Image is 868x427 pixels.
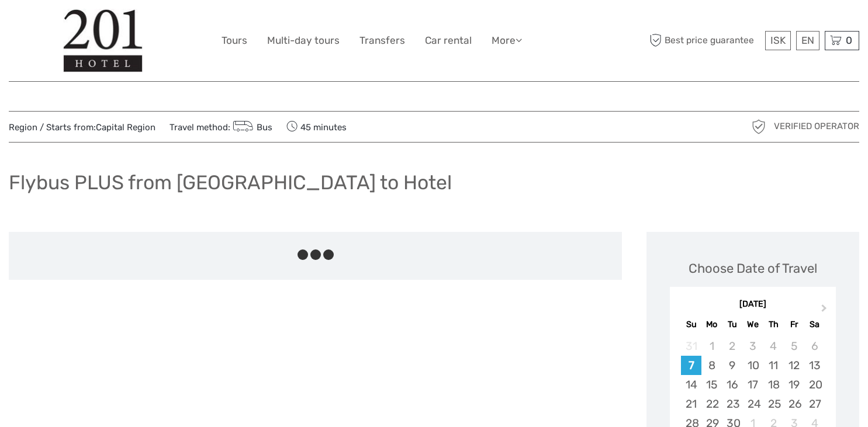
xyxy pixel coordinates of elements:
div: Choose Friday, September 19th, 2025 [784,375,804,394]
div: Choose Date of Travel [689,259,817,277]
span: 45 minutes [286,119,347,135]
div: Not available Monday, September 1st, 2025 [701,336,722,356]
div: Choose Sunday, September 7th, 2025 [681,356,701,375]
span: Region / Starts from: [9,121,155,134]
div: Choose Monday, September 8th, 2025 [701,356,722,375]
a: Transfers [359,32,405,49]
img: verified_operator_grey_128.png [749,117,768,136]
div: Not available Thursday, September 4th, 2025 [763,336,784,356]
div: Choose Monday, September 22nd, 2025 [701,394,722,414]
div: Choose Monday, September 15th, 2025 [701,375,722,394]
div: Choose Thursday, September 18th, 2025 [763,375,784,394]
a: Tours [222,32,247,49]
button: Next Month [816,301,835,320]
div: Th [763,317,784,332]
div: Choose Tuesday, September 16th, 2025 [722,375,742,394]
span: 0 [844,34,854,46]
div: Choose Friday, September 26th, 2025 [784,394,804,414]
span: Verified Operator [774,120,859,133]
div: Not available Saturday, September 6th, 2025 [804,336,825,356]
div: We [743,317,763,332]
div: Choose Wednesday, September 24th, 2025 [743,394,763,414]
div: Tu [722,317,742,332]
div: Sa [804,317,825,332]
div: EN [796,31,819,50]
div: Not available Friday, September 5th, 2025 [784,336,804,356]
div: Su [681,317,701,332]
div: Choose Friday, September 12th, 2025 [784,356,804,375]
a: Multi-day tours [267,32,340,49]
div: Mo [701,317,722,332]
div: Choose Tuesday, September 9th, 2025 [722,356,742,375]
img: 1139-69e80d06-57d7-4973-b0b3-45c5474b2b75_logo_big.jpg [63,9,143,72]
div: Choose Wednesday, September 17th, 2025 [743,375,763,394]
span: ISK [770,34,786,46]
div: Choose Saturday, September 13th, 2025 [804,356,825,375]
div: Choose Sunday, September 14th, 2025 [681,375,701,394]
a: More [492,32,522,49]
h1: Flybus PLUS from [GEOGRAPHIC_DATA] to Hotel [9,171,452,195]
span: Travel method: [170,119,272,135]
div: Choose Saturday, September 27th, 2025 [804,394,825,414]
div: Choose Thursday, September 25th, 2025 [763,394,784,414]
div: Choose Thursday, September 11th, 2025 [763,356,784,375]
div: Not available Sunday, August 31st, 2025 [681,336,701,356]
div: Not available Tuesday, September 2nd, 2025 [722,336,742,356]
span: Best price guarantee [646,31,762,50]
div: [DATE] [670,298,836,311]
div: Choose Wednesday, September 10th, 2025 [743,356,763,375]
div: Choose Saturday, September 20th, 2025 [804,375,825,394]
div: Fr [784,317,804,332]
a: Bus [230,122,272,133]
div: Choose Sunday, September 21st, 2025 [681,394,701,414]
a: Car rental [425,32,472,49]
div: Not available Wednesday, September 3rd, 2025 [743,336,763,356]
div: Choose Tuesday, September 23rd, 2025 [722,394,742,414]
a: Capital Region [96,122,155,133]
